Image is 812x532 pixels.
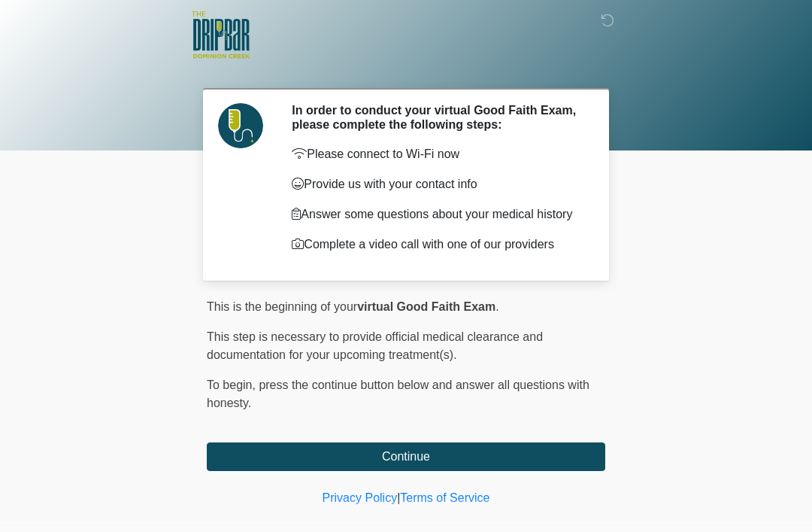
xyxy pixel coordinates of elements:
span: press the continue button below and answer all questions with honesty. [207,378,589,409]
h2: In order to conduct your virtual Good Faith Exam, please complete the following steps: [292,103,583,132]
span: This step is necessary to provide official medical clearance and documentation for your upcoming ... [207,330,543,361]
p: Answer some questions about your medical history [292,205,583,223]
p: Please connect to Wi-Fi now [292,145,583,163]
strong: virtual Good Faith Exam [357,300,495,313]
span: To begin, [207,378,259,391]
a: | [397,491,400,504]
span: This is the beginning of your [207,300,357,313]
a: Privacy Policy [323,491,398,504]
a: Terms of Service [400,491,489,504]
p: Complete a video call with one of our providers [292,236,583,254]
p: Provide us with your contact info [292,175,583,193]
img: The DRIPBaR - San Antonio Dominion Creek Logo [192,11,250,61]
img: Agent Avatar [218,103,263,148]
span: . [495,300,498,313]
button: Continue [207,442,605,471]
